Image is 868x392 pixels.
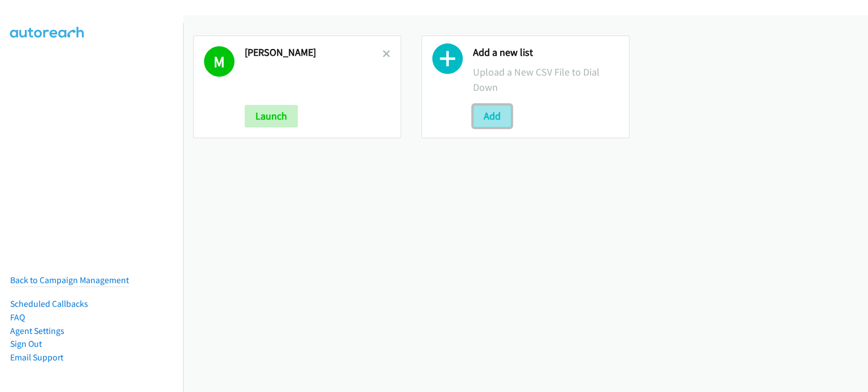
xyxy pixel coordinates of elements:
[10,352,63,363] a: Email Support
[10,275,129,285] a: Back to Campaign Management
[245,46,383,59] h2: [PERSON_NAME]
[10,298,88,309] a: Scheduled Callbacks
[245,105,298,127] button: Launch
[10,312,25,323] a: FAQ
[473,105,511,127] button: Add
[10,338,42,349] a: Sign Out
[473,46,619,59] h2: Add a new list
[10,325,64,336] a: Agent Settings
[473,64,619,95] p: Upload a New CSV File to Dial Down
[204,46,235,77] h1: M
